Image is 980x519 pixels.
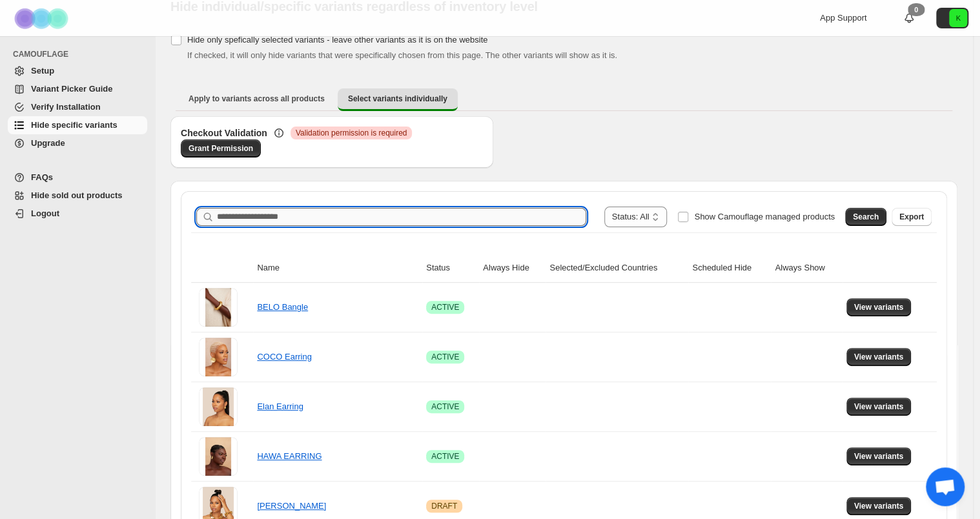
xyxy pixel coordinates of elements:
span: Variant Picker Guide [31,84,112,94]
span: View variants [854,451,904,462]
a: Hide specific variants [8,116,147,134]
a: Variant Picker Guide [8,80,147,98]
span: Verify Installation [31,102,101,112]
span: Hide only spefically selected variants - leave other variants as it is on the website [187,35,487,45]
span: View variants [854,501,904,511]
th: Status [422,254,479,283]
span: CAMOUFLAGE [13,49,148,59]
span: Show Camouflage managed products [694,212,835,221]
button: View variants [846,497,912,515]
button: View variants [846,398,912,416]
a: Grant Permission [181,139,261,158]
button: Avatar with initials K [936,8,968,28]
a: Upgrade [8,134,147,152]
span: View variants [854,302,904,312]
span: Validation permission is required [296,128,407,138]
button: Search [845,208,886,226]
span: Avatar with initials K [949,9,967,27]
a: Setup [8,62,147,80]
span: Search [853,212,879,222]
span: Setup [31,66,54,76]
a: [PERSON_NAME] [257,501,326,511]
button: View variants [846,447,912,465]
button: Apply to variants across all products [178,88,335,109]
button: View variants [846,298,912,316]
a: Elan Earring [257,402,303,411]
span: Hide specific variants [31,120,117,130]
a: COCO Earring [257,352,312,361]
span: Hide sold out products [31,190,123,200]
text: K [955,14,961,22]
h3: Checkout Validation [181,127,267,139]
span: Apply to variants across all products [189,94,325,104]
a: Verify Installation [8,98,147,116]
a: FAQs [8,168,147,187]
span: App Support [820,13,866,23]
a: Hide sold out products [8,187,147,205]
span: Logout [31,209,59,218]
span: ACTIVE [431,352,459,362]
th: Selected/Excluded Countries [546,254,688,283]
span: Upgrade [31,138,65,148]
a: 0 [903,12,915,25]
a: Logout [8,205,147,223]
div: 0 [908,3,924,16]
th: Always Hide [479,254,546,283]
span: FAQs [31,172,53,182]
a: HAWA EARRING [257,451,322,461]
img: Camouflage [10,1,75,36]
span: If checked, it will only hide variants that were specifically chosen from this page. The other va... [187,50,617,60]
div: Open chat [926,467,965,506]
span: Export [899,212,924,222]
span: View variants [854,402,904,412]
span: DRAFT [431,501,457,511]
a: BELO Bangle [257,302,308,312]
button: Select variants individually [338,88,458,111]
button: Export [892,208,932,226]
span: Select variants individually [348,94,447,104]
span: Grant Permission [189,143,253,154]
span: ACTIVE [431,402,459,412]
th: Name [253,254,422,283]
th: Always Show [771,254,842,283]
th: Scheduled Hide [688,254,771,283]
span: ACTIVE [431,451,459,462]
button: View variants [846,348,912,366]
span: ACTIVE [431,302,459,312]
span: View variants [854,352,904,362]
